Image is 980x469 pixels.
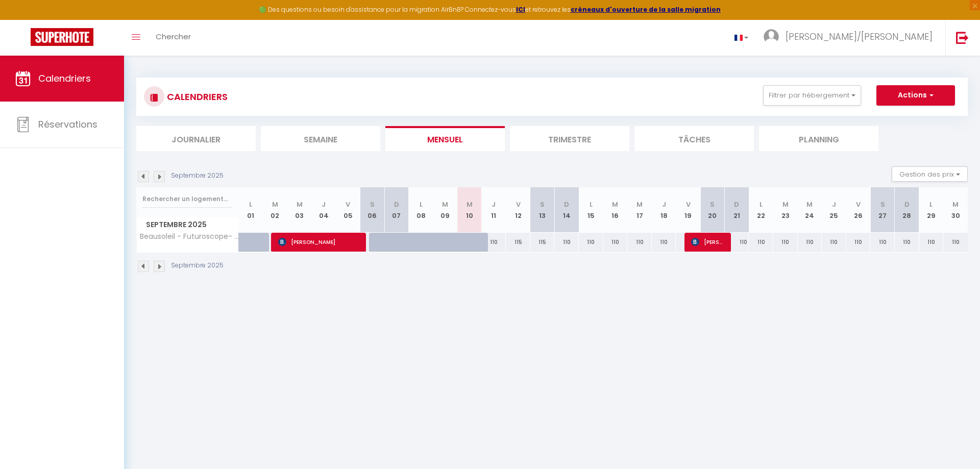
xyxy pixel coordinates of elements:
abbr: L [420,200,423,209]
abbr: M [272,200,278,209]
abbr: M [636,200,643,209]
a: ICI [516,5,525,14]
span: [PERSON_NAME]/[PERSON_NAME] [786,30,933,43]
div: 110 [627,233,652,252]
li: Mensuel [385,126,505,151]
span: Réservations [38,118,97,131]
th: 22 [749,187,773,233]
abbr: L [249,200,252,209]
th: 19 [676,187,700,233]
img: logout [956,31,969,44]
div: 110 [725,233,749,252]
span: Septembre 2025 [137,217,238,232]
th: 21 [725,187,749,233]
abbr: M [806,200,813,209]
th: 16 [603,187,628,233]
abbr: L [759,200,763,209]
th: 23 [773,187,798,233]
th: 01 [239,187,263,233]
div: 115 [530,233,555,252]
abbr: M [952,200,959,209]
abbr: V [856,200,861,209]
div: 110 [822,233,846,252]
th: 27 [870,187,895,233]
img: Super Booking [31,28,93,46]
div: 110 [554,233,579,252]
div: 110 [749,233,773,252]
th: 24 [798,187,822,233]
div: 110 [579,233,603,252]
abbr: V [686,200,691,209]
th: 12 [506,187,530,233]
abbr: V [516,200,521,209]
abbr: M [612,200,618,209]
button: Ouvrir le widget de chat LiveChat [8,4,39,35]
div: 110 [652,233,676,252]
span: Beausoleil - Futuroscope- LaConciergerie. [138,233,240,240]
abbr: D [734,200,739,209]
a: créneaux d'ouverture de la salle migration [571,5,721,14]
button: Actions [876,85,955,106]
button: Filtrer par hébergement [763,85,861,106]
div: 110 [798,233,822,252]
abbr: V [346,200,350,209]
abbr: D [904,200,910,209]
li: Semaine [261,126,380,151]
th: 09 [433,187,457,233]
div: 110 [870,233,895,252]
button: Gestion des prix [892,166,968,182]
th: 14 [554,187,579,233]
abbr: L [590,200,593,209]
th: 30 [943,187,968,233]
p: Septembre 2025 [171,261,224,270]
img: ... [764,29,779,44]
span: Chercher [156,31,191,42]
th: 07 [384,187,409,233]
div: 110 [919,233,944,252]
abbr: S [370,200,375,209]
span: [PERSON_NAME] [278,232,360,252]
th: 10 [457,187,482,233]
li: Journalier [136,126,256,151]
th: 11 [482,187,506,233]
abbr: M [467,200,473,209]
div: 110 [482,233,506,252]
a: Chercher [148,20,199,56]
input: Rechercher un logement... [142,190,233,208]
abbr: L [929,200,933,209]
span: [PERSON_NAME] [691,232,724,252]
h3: CALENDRIERS [164,85,228,108]
th: 29 [919,187,944,233]
th: 20 [700,187,725,233]
abbr: M [297,200,303,209]
div: 110 [895,233,919,252]
abbr: J [662,200,666,209]
abbr: M [442,200,448,209]
div: 110 [943,233,968,252]
th: 04 [311,187,336,233]
div: 110 [773,233,798,252]
div: 110 [603,233,628,252]
abbr: J [322,200,326,209]
li: Trimestre [510,126,629,151]
li: Tâches [634,126,754,151]
abbr: J [832,200,836,209]
th: 05 [336,187,360,233]
th: 06 [360,187,385,233]
th: 18 [652,187,676,233]
abbr: D [394,200,399,209]
abbr: S [880,200,885,209]
th: 08 [409,187,433,233]
abbr: J [492,200,496,209]
p: Septembre 2025 [171,171,224,181]
a: ... [PERSON_NAME]/[PERSON_NAME] [756,20,945,56]
li: Planning [759,126,878,151]
th: 03 [287,187,312,233]
th: 13 [530,187,555,233]
abbr: D [564,200,569,209]
div: 115 [506,233,530,252]
div: 110 [846,233,871,252]
abbr: S [540,200,545,209]
abbr: M [782,200,789,209]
